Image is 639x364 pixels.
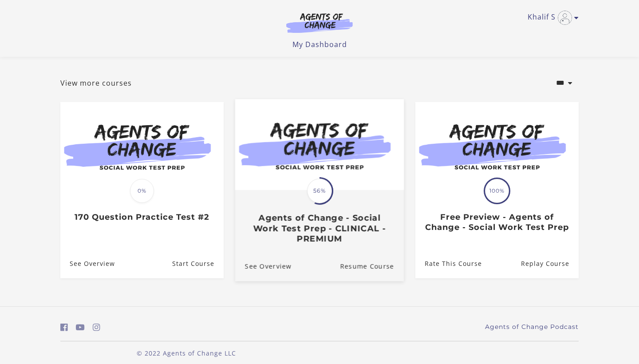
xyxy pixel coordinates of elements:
[60,249,115,278] a: 170 Question Practice Test #2: See Overview
[93,321,100,334] a: https://www.instagram.com/agentsofchangeprep/ (Open in a new window)
[292,40,347,49] a: My Dashboard
[307,178,332,203] span: 56%
[415,249,482,278] a: Free Preview - Agents of Change - Social Work Test Prep: Rate This Course
[60,323,68,332] i: https://www.facebook.com/groups/aswbtestprep (Open in a new window)
[60,78,132,88] a: View more courses
[60,321,68,334] a: https://www.facebook.com/groups/aswbtestprep (Open in a new window)
[485,322,579,332] a: Agents of Change Podcast
[172,249,224,278] a: 170 Question Practice Test #2: Resume Course
[60,348,312,358] p: © 2022 Agents of Change LLC
[93,323,100,332] i: https://www.instagram.com/agentsofchangeprep/ (Open in a new window)
[130,179,154,203] span: 0%
[235,251,292,281] a: Agents of Change - Social Work Test Prep - CLINICAL - PREMIUM: See Overview
[277,12,362,33] img: Agents of Change Logo
[70,212,214,222] h3: 170 Question Practice Test #2
[521,249,579,278] a: Free Preview - Agents of Change - Social Work Test Prep: Resume Course
[340,251,404,281] a: Agents of Change - Social Work Test Prep - CLINICAL - PREMIUM: Resume Course
[485,179,509,203] span: 100%
[425,212,569,232] h3: Free Preview - Agents of Change - Social Work Test Prep
[528,11,574,25] a: Toggle menu
[76,323,85,332] i: https://www.youtube.com/c/AgentsofChangeTestPrepbyMeaganMitchell (Open in a new window)
[76,321,85,334] a: https://www.youtube.com/c/AgentsofChangeTestPrepbyMeaganMitchell (Open in a new window)
[245,213,394,244] h3: Agents of Change - Social Work Test Prep - CLINICAL - PREMIUM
